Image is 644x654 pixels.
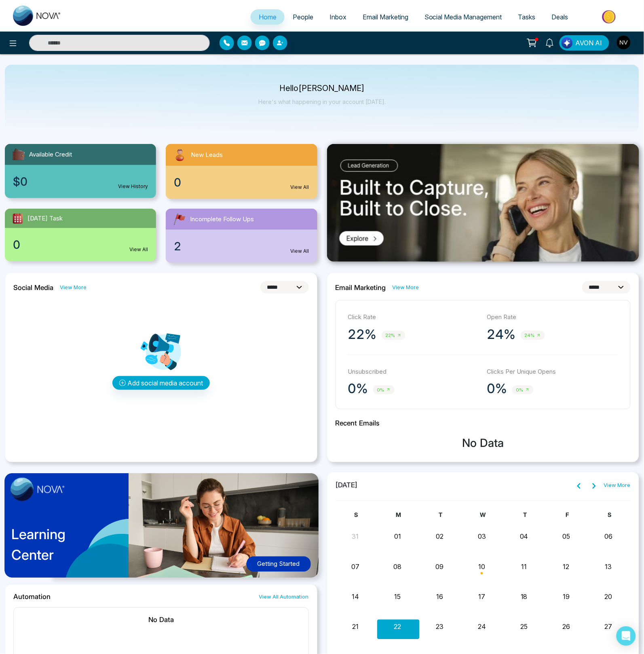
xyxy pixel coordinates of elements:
[518,13,536,21] span: Tasks
[191,150,223,160] span: New Leads
[174,238,181,255] span: 2
[348,381,368,397] p: 0%
[487,326,516,343] p: 24%
[348,367,479,377] p: Unsubscribed
[11,212,24,225] img: todayTask.svg
[512,385,534,395] span: 0%
[605,562,612,572] button: 13
[566,512,569,519] span: F
[581,8,639,26] img: Market-place.gif
[605,592,612,602] button: 20
[291,184,309,191] a: View All
[13,593,51,601] h2: Automation
[439,512,443,519] span: T
[521,331,545,340] span: 24%
[13,284,53,292] h2: Social Media
[13,236,20,253] span: 0
[161,209,322,263] a: Incomplete Follow Ups2View All
[29,150,72,159] span: Available Credit
[520,532,528,542] button: 04
[258,85,386,92] p: Hello [PERSON_NAME]
[129,246,148,253] a: View All
[327,144,640,262] img: .
[510,9,544,25] a: Tasks
[161,144,322,199] a: New Leads0View All
[487,381,507,397] p: 0%
[416,9,510,25] a: Social Media Management
[174,174,181,191] span: 0
[351,562,359,572] button: 07
[336,480,358,491] span: [DATE]
[293,13,313,21] span: People
[563,562,570,572] button: 12
[0,469,328,588] img: home-learning-center.png
[291,248,309,255] a: View All
[321,9,355,25] a: Inbox
[604,482,631,490] a: View More
[247,557,311,572] button: Getting Started
[436,622,443,632] button: 23
[348,313,479,322] p: Click Rate
[11,147,26,162] img: availableCredit.svg
[552,13,568,21] span: Deals
[480,512,486,519] span: W
[478,532,486,542] button: 03
[27,214,63,223] span: [DATE] Task
[348,326,377,343] p: 22%
[251,9,285,25] a: Home
[608,512,612,519] span: S
[352,532,359,542] button: 31
[424,13,502,21] span: Social Media Management
[259,593,309,601] a: View All Automation
[259,13,277,21] span: Home
[355,9,416,25] a: Email Marketing
[562,622,570,632] button: 26
[352,622,359,632] button: 21
[60,284,87,291] a: View More
[479,592,486,602] button: 17
[11,478,65,501] img: image
[118,183,148,190] a: View History
[521,622,528,632] button: 25
[190,215,254,224] span: Incomplete Follow Ups
[373,385,395,395] span: 0%
[355,512,358,519] span: S
[436,532,443,542] button: 02
[13,173,27,190] span: $0
[336,437,631,451] h3: No Data
[172,147,188,163] img: newLeads.svg
[336,419,631,427] h2: Recent Emails
[112,376,210,390] button: Add social media account
[487,313,618,322] p: Open Rate
[487,367,618,377] p: Clicks Per Unique Opens
[5,472,317,585] a: LearningCenterGetting Started
[258,98,386,105] p: Here's what happening in your account [DATE].
[436,562,444,572] button: 09
[436,592,443,602] button: 16
[13,6,61,26] img: Nova CRM Logo
[141,332,181,372] img: Analytics png
[363,13,408,21] span: Email Marketing
[605,622,612,632] button: 27
[521,592,528,602] button: 18
[478,622,486,632] button: 24
[617,36,631,49] img: User Avatar
[522,562,527,572] button: 11
[352,592,359,602] button: 14
[563,592,570,602] button: 19
[604,532,612,542] button: 06
[396,512,401,519] span: M
[394,532,401,542] button: 01
[285,9,321,25] a: People
[524,512,527,519] span: T
[11,524,65,565] p: Learning Center
[394,562,402,572] button: 08
[544,9,576,25] a: Deals
[576,38,602,48] span: AVON AI
[562,532,570,542] button: 05
[560,35,609,51] button: AVON AI
[617,626,636,646] div: Open Intercom Messenger
[336,284,386,292] h2: Email Marketing
[382,331,405,340] span: 22%
[394,622,401,632] button: 22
